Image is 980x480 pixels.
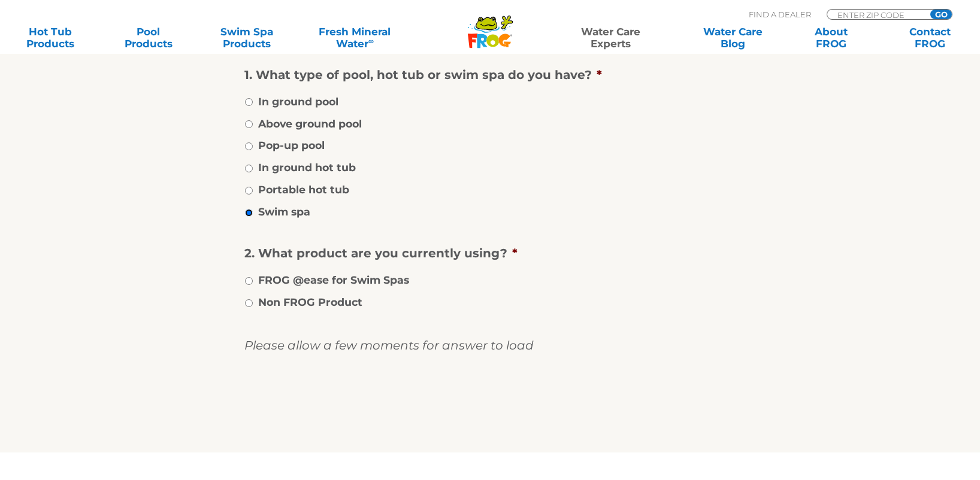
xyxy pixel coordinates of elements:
label: In ground pool [258,94,338,110]
a: Hot TubProducts [12,26,89,50]
label: In ground hot tub [258,160,356,175]
a: ContactFROG [891,26,968,50]
a: AboutFROG [793,26,870,50]
label: 2. What product are you currently using? [244,245,726,261]
i: Please allow a few moments for answer to load [244,338,534,353]
p: Find A Dealer [749,9,811,20]
label: 1. What type of pool, hot tub or swim spa do you have? [244,67,726,83]
label: Portable hot tub [258,182,349,198]
a: Water CareBlog [695,26,772,50]
input: GO [930,10,952,19]
sup: ∞ [368,37,374,45]
a: Swim SpaProducts [208,26,285,50]
a: Water CareExperts [549,26,673,50]
input: Zip Code Form [836,10,917,20]
label: Pop-up pool [258,138,325,153]
label: FROG @ease for Swim Spas [258,272,409,288]
a: Fresh MineralWater∞ [307,26,403,50]
label: Above ground pool [258,116,362,132]
label: Non FROG Product [258,294,362,310]
a: PoolProducts [110,26,187,50]
label: Swim spa [258,204,310,220]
